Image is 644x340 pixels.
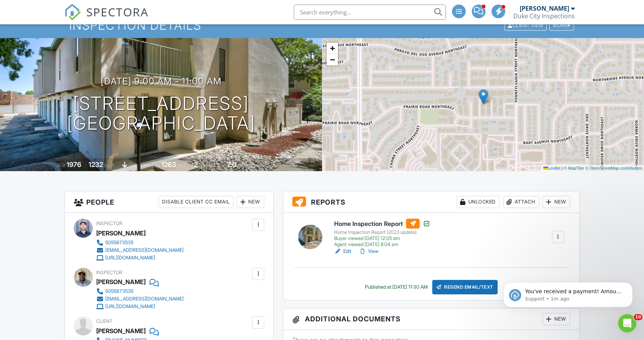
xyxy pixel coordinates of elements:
[105,255,155,261] div: [URL][DOMAIN_NAME]
[128,162,137,168] span: slab
[105,288,133,294] div: 5055873535
[283,191,579,213] h3: Reports
[177,162,187,168] span: sq.ft.
[238,162,259,168] span: bathrooms
[105,240,133,246] div: 5055873535
[64,10,149,26] a: SPECTORA
[199,162,220,168] span: bedrooms
[159,196,233,208] div: Disable Client CC Email
[359,248,379,255] a: View
[67,160,81,168] div: 1976
[96,325,146,337] div: [PERSON_NAME]
[64,4,81,21] img: The Best Home Inspection Software - Spectora
[283,308,579,330] h3: Additional Documents
[634,314,642,320] span: 10
[161,160,176,168] div: 1263
[96,276,146,288] div: [PERSON_NAME]
[96,295,184,303] a: [EMAIL_ADDRESS][DOMAIN_NAME]
[327,54,338,65] a: Zoom out
[549,20,574,30] div: More
[520,5,569,12] div: [PERSON_NAME]
[67,94,255,134] h1: [STREET_ADDRESS] [GEOGRAPHIC_DATA]
[503,196,539,208] div: Attach
[96,303,184,310] a: [URL][DOMAIN_NAME]
[105,303,155,310] div: [URL][DOMAIN_NAME]
[89,160,103,168] div: 1232
[334,219,430,229] h6: Home Inspection Report
[101,76,222,86] h3: [DATE] 9:00 am - 11:00 am
[144,162,160,168] span: Lot Size
[96,227,146,239] div: [PERSON_NAME]
[327,43,338,54] a: Zoom in
[585,166,642,170] a: © OpenStreetMap contributors
[86,4,149,20] span: SPECTORA
[513,12,575,20] div: Duke City Inspections
[564,166,584,170] a: © MapTiler
[542,196,570,208] div: New
[105,247,184,253] div: [EMAIL_ADDRESS][DOMAIN_NAME]
[562,166,563,170] span: |
[334,235,430,241] div: Buyer viewed [DATE] 12:05 am
[330,55,335,64] span: −
[294,5,446,20] input: Search everything...
[365,284,428,290] div: Published at [DATE] 11:30 AM
[65,191,273,213] h3: People
[96,270,122,275] span: Inspector
[96,288,184,295] a: 5055873535
[432,280,498,294] div: Resend Email/Text
[457,196,500,208] div: Unlocked
[69,19,575,32] h1: Inspection Details
[334,229,430,235] div: Home Inspection Report (2023 update)
[96,318,113,324] span: Client
[104,162,115,168] span: sq. ft.
[334,219,430,248] a: Home Inspection Report Home Inspection Report (2023 update) Buyer viewed [DATE] 12:05 am Agent vi...
[96,221,122,226] span: Inspector
[504,20,547,30] div: Client View
[105,296,184,302] div: [EMAIL_ADDRESS][DOMAIN_NAME]
[492,266,644,319] iframe: Intercom notifications message
[334,248,351,255] a: Edit
[194,160,198,168] div: 2
[96,239,184,246] a: 5055873535
[334,241,430,248] div: Agent viewed [DATE] 8:04 am
[330,43,335,53] span: +
[236,196,264,208] div: New
[618,314,636,332] iframe: Intercom live chat
[543,166,560,170] a: Leaflet
[57,162,65,168] span: Built
[227,160,236,168] div: 2.0
[96,254,184,262] a: [URL][DOMAIN_NAME]
[504,22,549,28] a: Client View
[96,246,184,254] a: [EMAIL_ADDRESS][DOMAIN_NAME]
[479,89,488,105] img: Marker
